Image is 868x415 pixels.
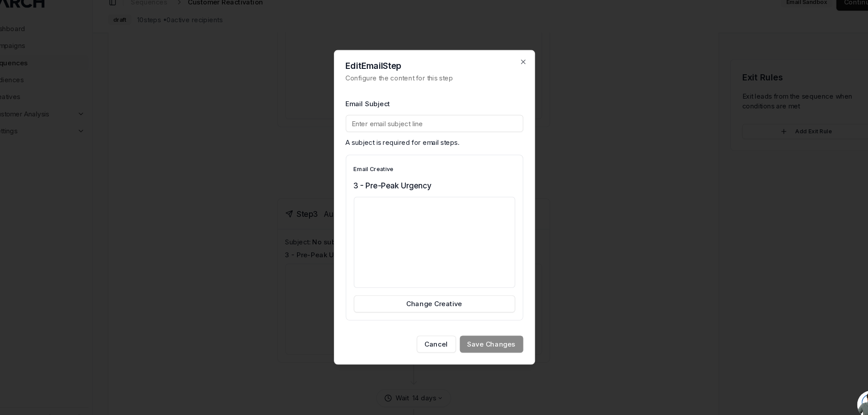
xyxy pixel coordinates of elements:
[358,168,396,175] label: Email Creative
[351,142,517,151] p: A subject is required for email steps.
[358,182,510,192] p: 3 - Pre-Peak Urgency
[351,82,517,91] p: Configure the content for this step
[351,71,517,79] h2: Edit Email Step
[358,290,510,306] button: Change Creative
[417,328,454,344] button: Cancel
[351,121,517,137] input: Enter email subject line
[351,107,392,114] label: Email Subject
